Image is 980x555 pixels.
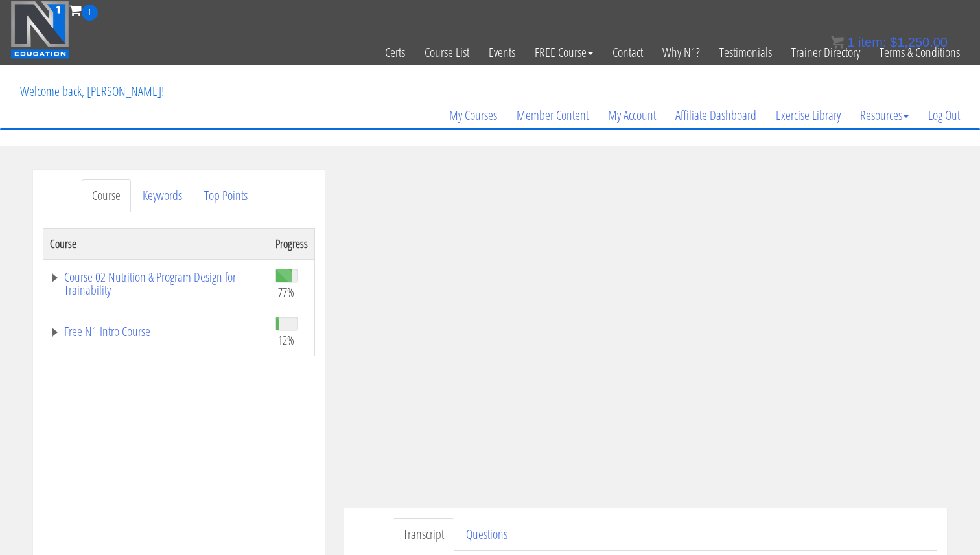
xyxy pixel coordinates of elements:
a: Affiliate Dashboard [666,84,766,146]
a: 1 item: $1,250.00 [831,35,948,49]
a: My Courses [439,84,507,146]
a: My Account [598,84,666,146]
a: Why N1? [653,21,710,84]
a: Questions [456,518,518,551]
th: Course [43,228,270,259]
span: $ [890,35,897,49]
span: 1 [847,35,854,49]
span: 77% [278,285,294,299]
span: 12% [278,333,294,347]
a: Resources [850,84,918,146]
a: Exercise Library [766,84,850,146]
a: Certs [375,21,415,84]
a: 1 [69,1,98,19]
a: Course 02 Nutrition & Program Design for Trainability [50,271,262,297]
img: icon11.png [831,36,844,49]
a: Trainer Directory [782,21,870,84]
a: Top Points [194,179,258,212]
a: FREE Course [525,21,603,84]
a: Events [479,21,525,84]
span: 1 [82,5,98,21]
a: Transcript [393,518,454,551]
a: Contact [603,21,653,84]
bdi: 1,250.00 [890,35,948,49]
a: Member Content [507,84,598,146]
a: Log Out [918,84,970,146]
a: Terms & Conditions [870,21,970,84]
a: Free N1 Intro Course [50,325,262,338]
a: Keywords [132,179,192,212]
a: Course [82,179,131,212]
a: Course List [415,21,479,84]
img: n1-education [10,1,69,59]
p: Welcome back, [PERSON_NAME]! [10,65,174,117]
th: Progress [269,228,315,259]
span: item: [858,35,886,49]
a: Testimonials [710,21,782,84]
